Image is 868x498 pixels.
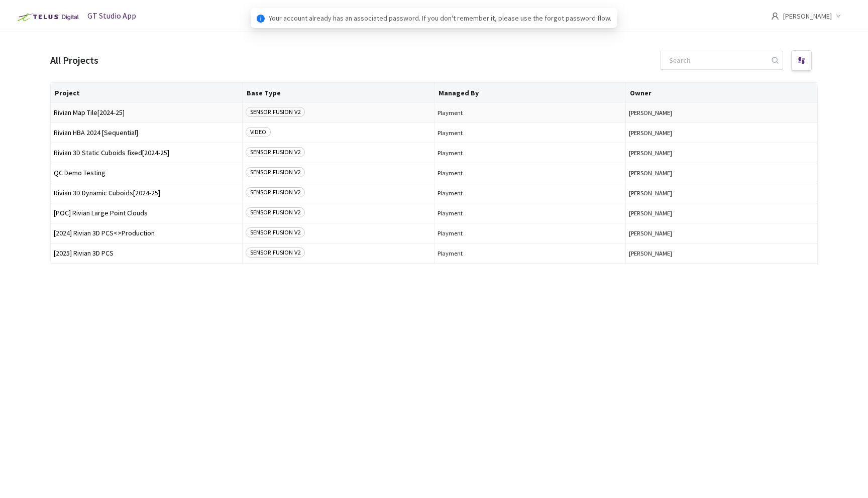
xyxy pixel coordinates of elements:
[54,169,239,177] span: QC Demo Testing
[629,129,814,137] button: [PERSON_NAME]
[771,12,779,20] span: user
[246,107,305,117] span: SENSOR FUSION V2
[438,149,623,157] span: Playment
[438,109,623,116] span: Playment
[438,129,623,137] span: Playment
[629,109,814,116] button: [PERSON_NAME]
[54,109,239,116] span: Rivian Map Tile[2024-25]
[629,229,814,237] button: [PERSON_NAME]
[54,129,239,137] span: Rivian HBA 2024 [Sequential]
[246,147,305,157] span: SENSOR FUSION V2
[269,13,611,24] span: Your account already has an associated password. If you don't remember it, please use the forgot ...
[435,83,626,103] th: Managed By
[50,53,98,68] div: All Projects
[629,250,814,257] button: [PERSON_NAME]
[12,9,82,25] img: Telus
[438,189,623,197] span: Playment
[54,250,239,257] span: [2025] Rivian 3D PCS
[246,127,271,137] span: VIDEO
[629,189,814,197] button: [PERSON_NAME]
[246,227,305,237] span: SENSOR FUSION V2
[629,169,814,177] button: [PERSON_NAME]
[663,51,770,69] input: Search
[54,229,239,237] span: [2024] Rivian 3D PCS<>Production
[626,83,818,103] th: Owner
[438,250,623,257] span: Playment
[246,167,305,177] span: SENSOR FUSION V2
[246,187,305,197] span: SENSOR FUSION V2
[54,209,239,217] span: [POC] Rivian Large Point Clouds
[836,14,841,19] span: down
[246,207,305,217] span: SENSOR FUSION V2
[246,247,305,258] span: SENSOR FUSION V2
[87,11,136,21] span: GT Studio App
[629,149,814,157] button: [PERSON_NAME]
[438,229,623,237] span: Playment
[438,209,623,217] span: Playment
[438,169,623,177] span: Playment
[629,209,814,217] button: [PERSON_NAME]
[243,83,435,103] th: Base Type
[257,15,265,23] span: info-circle
[54,189,239,197] span: Rivian 3D Dynamic Cuboids[2024-25]
[51,83,243,103] th: Project
[54,149,239,157] span: Rivian 3D Static Cuboids fixed[2024-25]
